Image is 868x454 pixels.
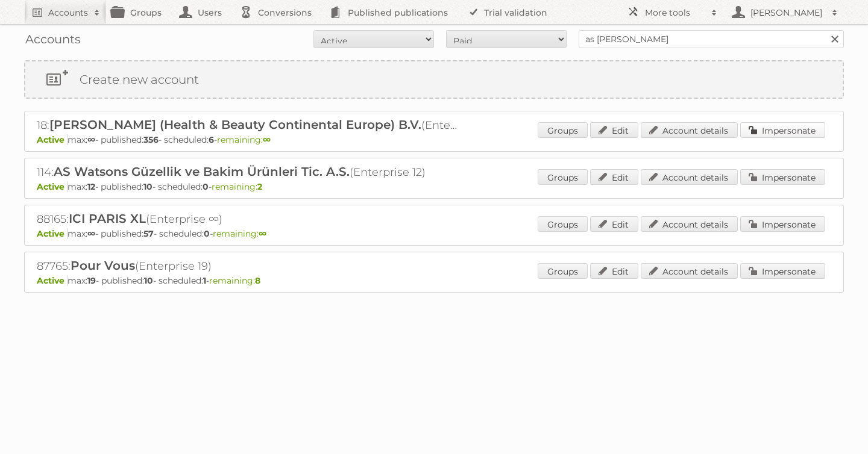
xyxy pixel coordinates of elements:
[37,275,831,286] p: max: - published: - scheduled: -
[143,134,159,145] strong: 356
[71,258,135,273] span: Pour Vous
[203,181,209,192] strong: 0
[37,211,459,227] h2: 88165: (Enterprise ∞)
[590,169,638,185] a: Edit
[49,117,421,132] span: [PERSON_NAME] (Health & Beauty Continental Europe) B.V.
[740,216,825,232] a: Impersonate
[37,134,831,145] p: max: - published: - scheduled: -
[54,164,350,179] span: AS Watsons Güzellik ve Bakim Ürünleri Tic. A.S.
[37,134,68,145] span: Active
[144,275,153,286] strong: 10
[645,7,705,19] h2: More tools
[263,134,271,145] strong: ∞
[204,228,210,239] strong: 0
[641,263,738,279] a: Account details
[590,122,638,138] a: Edit
[538,216,588,232] a: Groups
[740,263,825,279] a: Impersonate
[217,134,271,145] span: remaining:
[538,122,588,138] a: Groups
[641,169,738,185] a: Account details
[25,61,843,98] a: Create new account
[87,228,95,239] strong: ∞
[209,275,260,286] span: remaining:
[37,228,68,239] span: Active
[538,263,588,279] a: Groups
[69,211,146,226] span: ICI PARIS XL
[37,275,68,286] span: Active
[740,122,825,138] a: Impersonate
[740,169,825,185] a: Impersonate
[538,169,588,185] a: Groups
[209,134,214,145] strong: 6
[203,275,206,286] strong: 1
[87,181,95,192] strong: 12
[257,181,262,192] strong: 2
[37,228,831,239] p: max: - published: - scheduled: -
[255,275,260,286] strong: 8
[590,216,638,232] a: Edit
[259,228,266,239] strong: ∞
[87,134,95,145] strong: ∞
[747,7,826,19] h2: [PERSON_NAME]
[590,263,638,279] a: Edit
[37,164,459,180] h2: 114: (Enterprise 12)
[213,228,266,239] span: remaining:
[641,216,738,232] a: Account details
[48,7,88,19] h2: Accounts
[143,181,153,192] strong: 10
[37,258,459,274] h2: 87765: (Enterprise 19)
[212,181,262,192] span: remaining:
[641,122,738,138] a: Account details
[87,275,96,286] strong: 19
[37,117,459,133] h2: 18: (Enterprise ∞)
[37,181,831,192] p: max: - published: - scheduled: -
[37,181,68,192] span: Active
[143,228,154,239] strong: 57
